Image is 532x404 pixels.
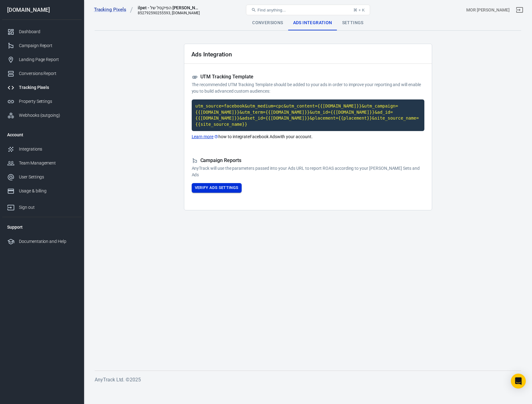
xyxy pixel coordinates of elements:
[288,15,337,30] div: Ads Integration
[19,146,77,152] div: Integrations
[19,29,77,35] div: Dashboard
[94,7,133,13] a: Tracking Pixels
[192,134,424,140] p: how to integrate Facebook Ads with your account.
[2,108,82,122] a: Webhooks (outgoing)
[353,8,365,12] div: ⌘ + K
[192,165,424,178] p: AnyTrack will use the parameters passed into your Ads URL to report ROAS according to your [PERSO...
[2,198,82,214] a: Sign out
[257,8,286,12] span: Find anything...
[192,81,424,94] p: The recommended UTM Tracking Template should be added to your ads in order to improve your report...
[2,25,82,39] a: Dashboard
[2,53,82,67] a: Landing Page Report
[2,170,82,184] a: User Settings
[192,183,242,193] button: Verify Ads Settings
[192,134,219,140] a: Learn more
[2,7,82,13] div: [DOMAIN_NAME]
[2,81,82,94] a: Tracking Pixels
[247,15,288,30] div: Conversions
[19,112,77,119] div: Webhooks (outgoing)
[19,56,77,63] div: Landing Page Report
[19,98,77,105] div: Property Settings
[19,160,77,166] div: Team Management
[466,7,510,13] div: Account id: MBZuPSxE
[337,15,369,30] div: Settings
[19,70,77,77] div: Conversions Report
[138,5,200,11] div: ilpet - הפיקסל של Meta
[2,67,82,81] a: Conversions Report
[2,39,82,53] a: Campaign Report
[19,84,77,91] div: Tracking Pixels
[2,94,82,108] a: Property Settings
[192,157,424,164] h5: Campaign Reports
[246,5,370,15] button: Find anything...⌘ + K
[2,184,82,198] a: Usage & billing
[2,127,82,142] li: Account
[19,204,77,211] div: Sign out
[2,156,82,170] a: Team Management
[19,188,77,194] div: Usage & billing
[19,42,77,49] div: Campaign Report
[511,374,526,389] div: Open Intercom Messenger
[19,238,77,245] div: Documentation and Help
[512,2,527,17] a: Sign out
[138,11,200,15] div: 852792590255593, ilpet.co.il
[191,51,232,58] h2: Ads Integration
[192,74,424,80] h5: UTM Tracking Template
[19,174,77,180] div: User Settings
[192,99,424,131] code: Click to copy
[95,376,521,384] h6: AnyTrack Ltd. © 2025
[2,220,82,235] li: Support
[2,142,82,156] a: Integrations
